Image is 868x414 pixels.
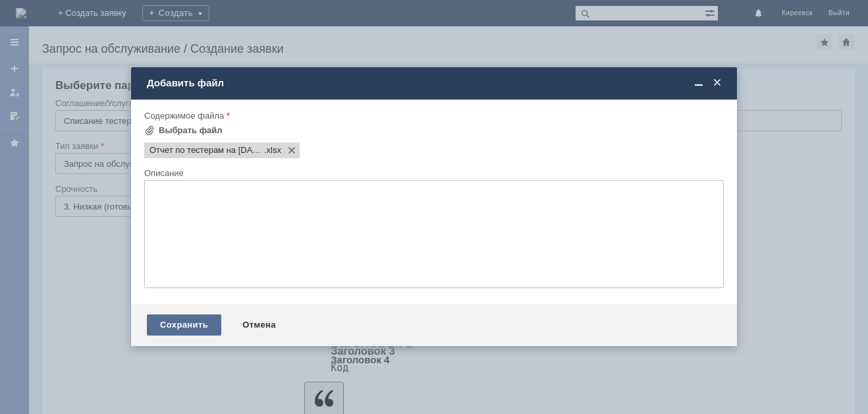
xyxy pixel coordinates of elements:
[5,5,192,26] div: Доброе утро [PERSON_NAME]Запрос на списание тестеров
[144,111,721,120] div: Содержимое файла
[144,169,721,177] div: Описание
[711,77,724,89] span: Закрыть
[147,77,724,89] div: Добавить файл
[149,145,264,156] span: Отчет по тестерам на 22.09.2025.xlsx
[159,125,223,136] div: Выбрать файл
[264,145,281,156] span: Отчет по тестерам на 22.09.2025.xlsx
[692,77,705,89] span: Свернуть (Ctrl + M)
